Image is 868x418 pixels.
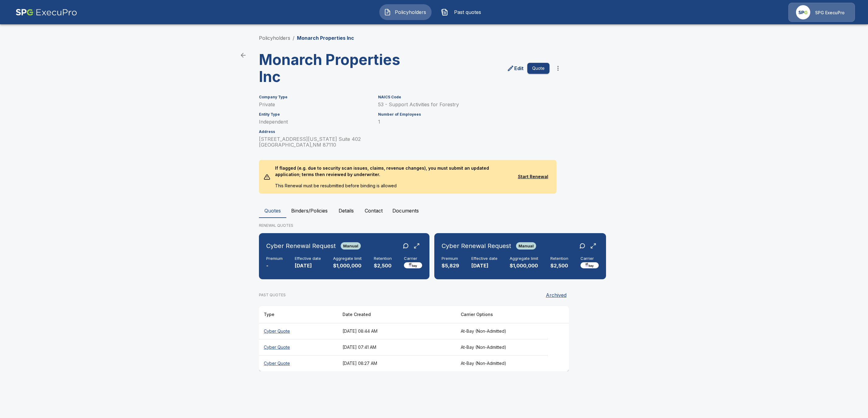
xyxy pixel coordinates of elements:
[404,262,422,268] img: Carrier
[295,256,321,261] h6: Effective date
[333,256,362,261] h6: Aggregate limit
[456,355,548,371] th: At-Bay (Non-Admitted)
[580,256,599,261] h6: Carrier
[259,35,290,41] a: Policyholders
[378,95,549,99] h6: NAICS Code
[514,171,552,182] button: Start Renewal
[550,262,568,269] p: $2,500
[341,243,361,248] span: Manual
[543,289,569,301] button: Archived
[15,3,77,22] img: AA Logo
[516,243,536,248] span: Manual
[338,355,456,371] th: [DATE] 08:27 AM
[378,112,549,117] h6: Number of Employees
[270,160,514,182] p: If flagged (e.g. due to security scan issues, claims, revenue changes), you must submit an update...
[259,95,371,99] h6: Company Type
[442,256,459,261] h6: Premium
[510,262,538,269] p: $1,000,000
[506,63,525,73] a: edit
[456,339,548,355] th: At-Bay (Non-Admitted)
[259,119,371,125] p: Independent
[237,49,249,61] a: back
[796,5,810,19] img: Agency Icon
[580,262,599,268] img: Carrier
[471,256,498,261] h6: Effective date
[259,203,609,218] div: policyholder tabs
[788,3,855,22] a: Agency IconSPG ExecuPro
[510,256,538,261] h6: Aggregate limit
[451,8,484,16] span: Past quotes
[338,323,456,339] th: [DATE] 08:44 AM
[527,63,549,74] button: Quote
[295,262,321,269] p: [DATE]
[442,262,459,269] p: $5,829
[374,256,392,261] h6: Retention
[404,256,422,261] h6: Carrier
[338,306,456,323] th: Date Created
[360,203,387,218] button: Contact
[333,262,362,269] p: $1,000,000
[332,203,360,218] button: Details
[259,112,371,117] h6: Entity Type
[259,306,338,323] th: Type
[436,4,489,20] button: Past quotes IconPast quotes
[270,182,514,194] p: This Renewal must be resubmitted before binding is allowed
[259,136,371,148] p: [STREET_ADDRESS][US_STATE] Suite 402 [GEOGRAPHIC_DATA] , NM 87110
[259,292,286,298] p: PAST QUOTES
[471,262,498,269] p: [DATE]
[259,223,609,228] p: RENEWAL QUOTES
[378,119,549,125] p: 1
[259,355,338,371] th: Cyber Quote
[259,203,286,218] button: Quotes
[293,34,294,42] li: /
[456,323,548,339] th: At-Bay (Non-Admitted)
[387,203,424,218] button: Documents
[259,34,354,42] nav: breadcrumb
[394,8,427,16] span: Policyholders
[442,241,511,251] h6: Cyber Renewal Request
[259,323,338,339] th: Cyber Quote
[286,203,332,218] button: Binders/Policies
[379,4,432,20] button: Policyholders IconPolicyholders
[259,306,569,371] table: responsive table
[514,65,524,72] p: Edit
[384,8,391,16] img: Policyholders Icon
[259,339,338,355] th: Cyber Quote
[266,262,283,269] p: -
[815,10,845,16] p: SPG ExecuPro
[552,62,564,74] button: more
[266,241,336,251] h6: Cyber Renewal Request
[374,262,392,269] p: $2,500
[266,256,283,261] h6: Premium
[259,51,409,85] h3: Monarch Properties Inc
[441,8,448,16] img: Past quotes Icon
[378,102,549,107] p: 53 - Support Activities for Forestry
[338,339,456,355] th: [DATE] 07:41 AM
[297,34,354,42] p: Monarch Properties Inc
[550,256,568,261] h6: Retention
[259,130,371,134] h6: Address
[456,306,548,323] th: Carrier Options
[259,102,371,107] p: Private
